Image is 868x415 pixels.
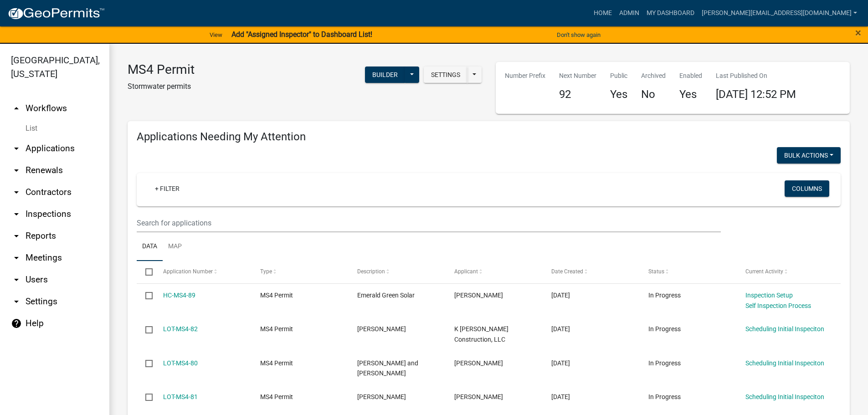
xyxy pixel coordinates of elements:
[260,393,293,400] span: MS4 Permit
[745,268,783,275] span: Current Activity
[446,261,543,283] datatable-header-cell: Applicant
[454,292,503,299] span: Jordan Daniel
[643,5,698,22] a: My Dashboard
[855,27,861,38] button: Close
[551,292,570,299] span: 06/18/2025
[163,393,198,400] a: LOT-MS4-81
[454,359,503,367] span: Tyler Vincent
[260,268,272,275] span: Type
[163,232,187,261] a: Map
[349,261,446,283] datatable-header-cell: Description
[357,359,418,377] span: Joel and Natalie Pugh
[163,359,198,367] a: LOT-MS4-80
[11,318,22,329] i: help
[128,62,195,77] h3: MS4 Permit
[590,5,616,22] a: Home
[128,81,195,92] p: Stormwater permits
[154,261,251,283] datatable-header-cell: Application Number
[11,252,22,263] i: arrow_drop_down
[716,71,796,81] p: Last Published On
[137,130,841,143] h4: Applications Needing My Attention
[648,359,681,367] span: In Progress
[454,268,478,275] span: Applicant
[11,143,22,154] i: arrow_drop_down
[551,325,570,333] span: 04/25/2025
[648,292,681,299] span: In Progress
[641,88,666,101] h4: No
[231,30,372,39] strong: Add "Assigned Inspector" to Dashboard List!
[163,292,195,299] a: HC-MS4-89
[716,88,796,101] span: [DATE] 12:52 PM
[745,302,811,309] a: Self Inspection Process
[777,147,841,164] button: Bulk Actions
[648,393,681,400] span: In Progress
[137,214,721,232] input: Search for applications
[745,292,793,299] a: Inspection Setup
[11,209,22,220] i: arrow_drop_down
[745,393,824,400] a: Scheduling Initial Inspeciton
[454,325,508,343] span: K Graber Construction, LLC
[855,26,861,39] span: ×
[163,268,213,275] span: Application Number
[641,71,666,81] p: Archived
[785,180,829,197] button: Columns
[11,296,22,307] i: arrow_drop_down
[357,325,406,333] span: derek br
[11,274,22,285] i: arrow_drop_down
[11,165,22,176] i: arrow_drop_down
[137,232,163,261] a: Data
[505,71,545,81] p: Number Prefix
[551,359,570,367] span: 04/13/2025
[137,261,154,283] datatable-header-cell: Select
[648,325,681,333] span: In Progress
[551,393,570,400] span: 04/07/2025
[206,27,226,42] a: View
[551,268,583,275] span: Date Created
[365,67,405,83] button: Builder
[251,261,348,283] datatable-header-cell: Type
[559,88,596,101] h4: 92
[543,261,640,283] datatable-header-cell: Date Created
[357,268,385,275] span: Description
[610,71,627,81] p: Public
[559,71,596,81] p: Next Number
[163,325,198,333] a: LOT-MS4-82
[745,325,824,333] a: Scheduling Initial Inspeciton
[148,180,187,197] a: + Filter
[610,88,627,101] h4: Yes
[11,187,22,198] i: arrow_drop_down
[616,5,643,22] a: Admin
[260,292,293,299] span: MS4 Permit
[640,261,737,283] datatable-header-cell: Status
[260,359,293,367] span: MS4 Permit
[454,393,503,400] span: Lynn Madden
[11,103,22,114] i: arrow_drop_up
[648,268,664,275] span: Status
[679,71,702,81] p: Enabled
[11,231,22,241] i: arrow_drop_down
[553,27,604,42] button: Don't show again
[737,261,834,283] datatable-header-cell: Current Activity
[357,393,406,400] span: Bowman
[745,359,824,367] a: Scheduling Initial Inspeciton
[698,5,861,22] a: [PERSON_NAME][EMAIL_ADDRESS][DOMAIN_NAME]
[424,67,467,83] button: Settings
[679,88,702,101] h4: Yes
[357,292,415,299] span: Emerald Green Solar
[260,325,293,333] span: MS4 Permit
